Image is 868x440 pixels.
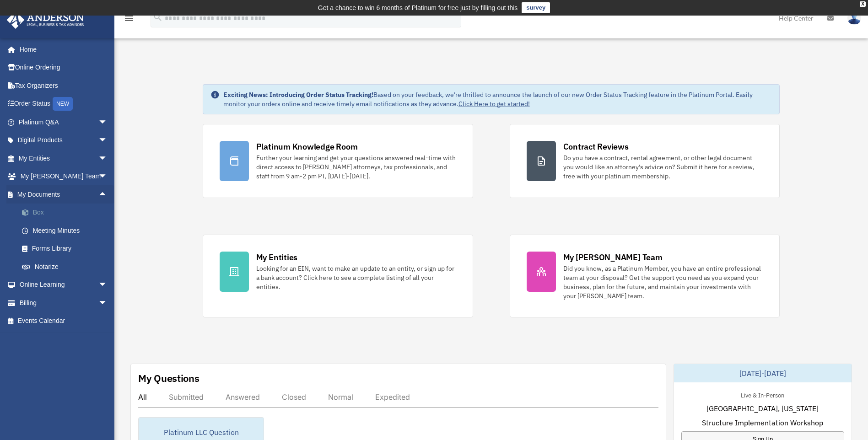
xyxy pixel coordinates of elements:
[256,252,297,263] div: My Entities
[318,2,518,13] div: Get a chance to win 6 months of Platinum for free just by filling out this
[860,1,866,7] div: close
[522,2,550,13] a: survey
[98,276,117,295] span: arrow_drop_down
[169,392,204,402] div: Submitted
[458,100,530,108] a: Click Here to get started!
[706,403,819,414] span: [GEOGRAPHIC_DATA], [US_STATE]
[6,95,121,113] a: Order StatusNEW
[733,390,792,399] div: Live & In-Person
[6,149,121,167] a: My Entitiesarrow_drop_down
[13,240,121,258] a: Forms Library
[203,124,473,198] a: Platinum Knowledge Room Further your learning and get your questions answered real-time with dire...
[223,90,772,108] div: Based on your feedback, we're thrilled to announce the launch of our new Order Status Tracking fe...
[6,276,121,294] a: Online Learningarrow_drop_down
[226,392,260,402] div: Answered
[98,113,117,132] span: arrow_drop_down
[6,76,121,95] a: Tax Organizers
[702,417,823,428] span: Structure Implementation Workshop
[6,167,121,186] a: My [PERSON_NAME] Teamarrow_drop_down
[98,185,117,204] span: arrow_drop_up
[256,264,456,291] div: Looking for an EIN, want to make an update to an entity, or sign up for a bank account? Click her...
[53,97,73,111] div: NEW
[153,12,163,22] i: search
[256,141,358,152] div: Platinum Knowledge Room
[203,235,473,317] a: My Entities Looking for an EIN, want to make an update to an entity, or sign up for a bank accoun...
[563,264,763,300] div: Did you know, as a Platinum Member, you have an entire professional team at your disposal? Get th...
[6,131,121,150] a: Digital Productsarrow_drop_down
[13,204,121,222] a: Box
[98,149,117,168] span: arrow_drop_down
[124,16,135,24] a: menu
[124,13,135,24] i: menu
[563,153,763,181] div: Do you have a contract, rental agreement, or other legal document you would like an attorney's ad...
[13,258,121,276] a: Notarize
[6,185,121,204] a: My Documentsarrow_drop_up
[6,40,117,59] a: Home
[510,124,780,198] a: Contract Reviews Do you have a contract, rental agreement, or other legal document you would like...
[256,153,456,181] div: Further your learning and get your questions answered real-time with direct access to [PERSON_NAM...
[98,294,117,312] span: arrow_drop_down
[6,113,121,131] a: Platinum Q&Aarrow_drop_down
[375,392,410,402] div: Expedited
[328,392,353,402] div: Normal
[13,221,121,240] a: Meeting Minutes
[6,59,121,77] a: Online Ordering
[98,131,117,150] span: arrow_drop_down
[282,392,306,402] div: Closed
[4,11,87,29] img: Anderson Advisors Platinum Portal
[138,371,199,385] div: My Questions
[98,167,117,186] span: arrow_drop_down
[847,11,861,25] img: User Pic
[6,294,121,312] a: Billingarrow_drop_down
[563,252,663,263] div: My [PERSON_NAME] Team
[138,392,147,402] div: All
[674,364,852,382] div: [DATE]-[DATE]
[563,141,629,152] div: Contract Reviews
[223,91,373,99] strong: Exciting News: Introducing Order Status Tracking!
[6,312,121,330] a: Events Calendar
[510,235,780,317] a: My [PERSON_NAME] Team Did you know, as a Platinum Member, you have an entire professional team at...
